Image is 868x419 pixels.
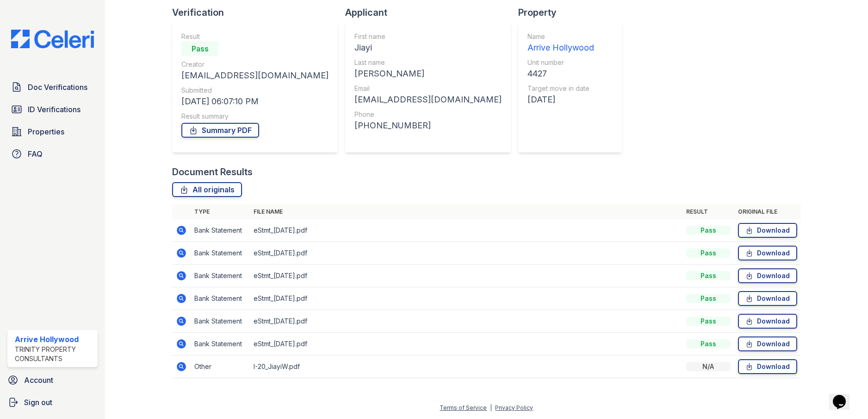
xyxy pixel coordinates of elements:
div: Result [181,32,329,41]
span: Properties [28,126,64,137]
div: Arrive Hollywood [527,41,594,54]
a: FAQ [7,145,98,163]
div: Verification [172,6,345,19]
div: Last name [354,58,502,67]
a: Download [738,246,797,260]
div: [PHONE_NUMBER] [354,119,502,132]
td: Other [191,356,250,378]
div: Result summary [181,112,329,121]
td: eStmt_[DATE].pdf [250,219,682,242]
div: Creator [181,60,329,69]
td: I-20_JiayiW.pdf [250,356,682,378]
td: eStmt_[DATE].pdf [250,310,682,333]
div: First name [354,32,502,41]
a: Name Arrive Hollywood [527,32,594,54]
td: Bank Statement [191,333,250,356]
div: Pass [686,226,731,235]
td: Bank Statement [191,310,250,333]
div: Property [518,6,629,19]
div: Pass [686,339,731,349]
div: Submitted [181,86,329,95]
span: Doc Verifications [28,82,87,93]
td: Bank Statement [191,242,250,265]
div: Pass [686,248,731,258]
th: Original file [734,204,801,219]
img: CE_Logo_Blue-a8612792a0a2168367f1c8372b55b34899dd931a85d93a1a3d3e32e68fde9ad4.png [4,30,101,48]
div: Pass [686,317,731,326]
span: Account [24,375,53,386]
div: Target move in date [527,84,594,93]
td: eStmt_[DATE].pdf [250,265,682,287]
div: Jiayi [354,41,502,54]
span: FAQ [28,148,43,159]
div: [DATE] 06:07:10 PM [181,95,329,108]
div: Email [354,84,502,93]
a: Download [738,223,797,238]
div: Unit number [527,58,594,67]
th: File name [250,204,682,219]
div: Pass [686,294,731,303]
div: Arrive Hollywood [15,334,94,345]
div: Trinity Property Consultants [15,345,94,363]
td: eStmt_[DATE].pdf [250,287,682,310]
div: Applicant [345,6,518,19]
div: Name [527,32,594,41]
div: [DATE] [527,93,594,106]
span: Sign out [24,397,52,408]
a: Account [4,371,101,389]
iframe: chat widget [829,382,859,410]
div: Pass [686,271,731,280]
td: Bank Statement [191,265,250,287]
div: [PERSON_NAME] [354,67,502,80]
a: ID Verifications [7,100,98,119]
div: [EMAIL_ADDRESS][DOMAIN_NAME] [181,69,329,82]
a: Download [738,268,797,283]
div: Document Results [172,165,253,178]
a: Download [738,291,797,306]
td: Bank Statement [191,287,250,310]
td: eStmt_[DATE].pdf [250,242,682,265]
td: eStmt_[DATE].pdf [250,333,682,356]
div: Pass [181,41,218,56]
td: Bank Statement [191,219,250,242]
a: Properties [7,122,98,141]
a: Sign out [4,393,101,412]
a: Download [738,359,797,374]
a: Download [738,314,797,329]
div: | [490,404,492,411]
div: 4427 [527,67,594,80]
th: Type [191,204,250,219]
a: Privacy Policy [495,404,533,411]
div: Phone [354,110,502,119]
a: Download [738,336,797,351]
a: Terms of Service [440,404,487,411]
a: Summary PDF [181,123,259,138]
a: Doc Verifications [7,78,98,96]
th: Result [682,204,734,219]
a: All originals [172,182,242,197]
span: ID Verifications [28,104,81,115]
div: [EMAIL_ADDRESS][DOMAIN_NAME] [354,93,502,106]
div: N/A [686,362,731,371]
